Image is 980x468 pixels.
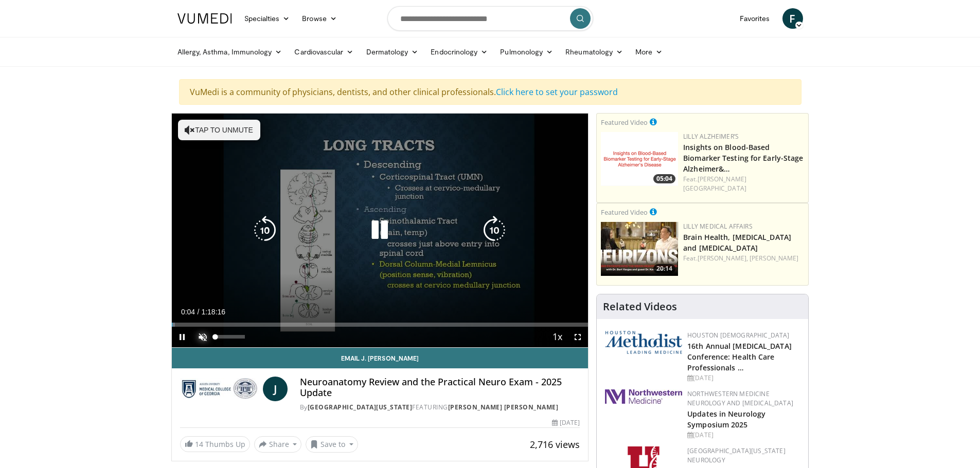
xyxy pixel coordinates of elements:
a: [GEOGRAPHIC_DATA][US_STATE] [308,403,413,411]
a: Email J. [PERSON_NAME] [172,348,589,368]
span: 14 [195,439,203,449]
span: / [198,308,200,316]
small: Featured Video [601,118,648,127]
img: VuMedi Logo [177,13,232,24]
button: Unmute [192,327,213,347]
a: F [782,8,803,29]
a: Houston [DEMOGRAPHIC_DATA] [687,331,789,340]
a: [PERSON_NAME], [698,254,748,263]
div: Volume Level [216,335,245,339]
span: 20:14 [653,264,675,273]
a: [GEOGRAPHIC_DATA][US_STATE] Neurology [687,446,786,464]
a: Dermatology [360,42,425,62]
input: Search topics, interventions [387,6,593,31]
span: 0:04 [181,308,195,316]
a: Pulmonology [494,42,559,62]
button: Share [254,436,302,453]
span: 05:04 [653,174,675,183]
a: Rheumatology [559,42,629,62]
a: Allergy, Asthma, Immunology [171,42,289,62]
div: [DATE] [552,418,580,427]
button: Save to [306,436,358,453]
span: 2,716 views [530,438,580,451]
a: [PERSON_NAME][GEOGRAPHIC_DATA] [683,175,746,193]
a: Click here to set your password [496,86,618,98]
a: Northwestern Medicine Neurology and [MEDICAL_DATA] [687,389,793,407]
div: Progress Bar [172,323,589,327]
a: Brain Health, [MEDICAL_DATA] and [MEDICAL_DATA] [683,232,791,253]
a: [PERSON_NAME] [PERSON_NAME] [448,403,559,411]
video-js: Video Player [172,114,589,348]
div: By FEATURING [300,403,580,412]
a: Cardiovascular [288,42,360,62]
button: Pause [172,327,192,347]
a: Lilly Medical Affairs [683,222,753,231]
a: Updates in Neurology Symposium 2025 [687,409,765,429]
button: Playback Rate [547,327,567,347]
a: Insights on Blood-Based Biomarker Testing for Early-Stage Alzheimer&… [683,142,803,174]
img: 5e4488cc-e109-4a4e-9fd9-73bb9237ee91.png.150x105_q85_autocrop_double_scale_upscale_version-0.2.png [605,331,682,354]
h4: Neuroanatomy Review and the Practical Neuro Exam - 2025 Update [300,377,580,399]
a: Lilly Alzheimer’s [683,132,739,141]
a: Endocrinology [424,42,494,62]
a: 20:14 [601,222,678,276]
a: J [263,377,288,401]
div: [DATE] [687,373,800,383]
img: 2a462fb6-9365-492a-ac79-3166a6f924d8.png.150x105_q85_autocrop_double_scale_upscale_version-0.2.jpg [605,389,682,404]
a: 05:04 [601,132,678,186]
span: 1:18:16 [201,308,225,316]
a: Browse [296,8,343,29]
img: 89d2bcdb-a0e3-4b93-87d8-cca2ef42d978.png.150x105_q85_crop-smart_upscale.png [601,132,678,186]
button: Fullscreen [567,327,588,347]
img: Medical College of Georgia - Augusta University [180,377,259,401]
img: ca157f26-4c4a-49fd-8611-8e91f7be245d.png.150x105_q85_crop-smart_upscale.jpg [601,222,678,276]
a: More [629,42,669,62]
a: [PERSON_NAME] [750,254,798,263]
small: Featured Video [601,208,648,217]
div: Feat. [683,254,804,263]
button: Tap to unmute [178,120,260,140]
div: Feat. [683,175,804,193]
a: Favorites [734,8,776,29]
h4: Related Videos [603,301,677,313]
div: [DATE] [687,430,800,440]
div: VuMedi is a community of physicians, dentists, and other clinical professionals. [179,79,801,105]
a: Specialties [238,8,296,29]
a: 16th Annual [MEDICAL_DATA] Conference: Health Care Professionals … [687,341,792,372]
a: 14 Thumbs Up [180,436,250,452]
